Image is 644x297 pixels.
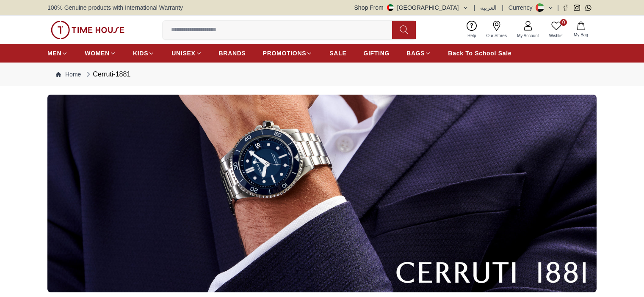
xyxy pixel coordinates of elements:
button: Shop From[GEOGRAPHIC_DATA] [354,3,469,12]
span: BRANDS [219,49,246,57]
img: ... [51,21,124,39]
a: Home [56,70,81,79]
a: 0Wishlist [544,19,569,41]
span: UNISEX [171,49,195,57]
span: My Account [514,33,542,39]
span: 0 [560,19,567,26]
a: Instagram [574,5,580,11]
img: ... [47,95,597,292]
span: | [502,3,503,12]
span: SALE [329,49,346,57]
a: SALE [329,46,346,61]
nav: Breadcrumb [47,63,597,86]
span: KIDS [133,49,148,57]
button: العربية [480,3,497,12]
a: Help [462,19,481,41]
span: | [557,3,559,12]
a: Our Stores [481,19,512,41]
div: Cerruti-1881 [84,69,130,79]
a: PROMOTIONS [263,46,313,61]
span: Help [464,33,480,39]
span: Our Stores [483,33,510,39]
span: BAGS [406,49,425,57]
img: United Arab Emirates [387,4,394,11]
a: MEN [47,46,68,61]
a: KIDS [133,46,155,61]
a: Back To School Sale [448,46,511,61]
span: GIFTING [363,49,390,57]
a: GIFTING [363,46,390,61]
a: BAGS [406,46,431,61]
button: My Bag [569,20,593,40]
a: Facebook [562,5,569,11]
span: WOMEN [85,49,110,57]
a: WOMEN [85,46,116,61]
span: My Bag [570,32,591,38]
a: UNISEX [171,46,202,61]
a: BRANDS [219,46,246,61]
span: Back To School Sale [448,49,511,57]
span: PROMOTIONS [263,49,307,57]
span: 100% Genuine products with International Warranty [47,3,183,12]
a: Whatsapp [585,5,591,11]
span: MEN [47,49,61,57]
span: Wishlist [546,33,567,39]
span: | [474,3,475,12]
div: Currency [509,3,536,12]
